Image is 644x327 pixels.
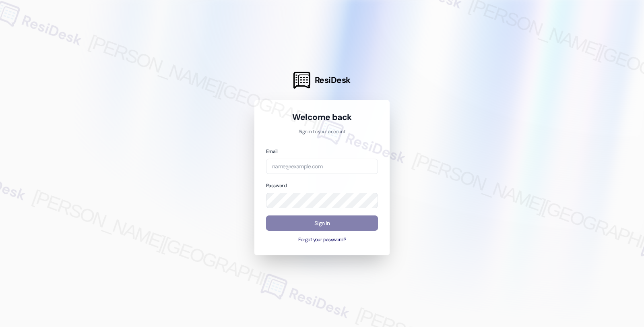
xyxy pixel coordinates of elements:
[293,72,310,89] img: ResiDesk Logo
[266,112,378,123] h1: Welcome back
[266,236,378,244] button: Forgot your password?
[266,215,378,231] button: Sign In
[315,75,351,86] span: ResiDesk
[266,128,378,136] p: Sign in to your account
[266,182,287,189] label: Password
[266,159,378,174] input: name@example.com
[266,148,277,155] label: Email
